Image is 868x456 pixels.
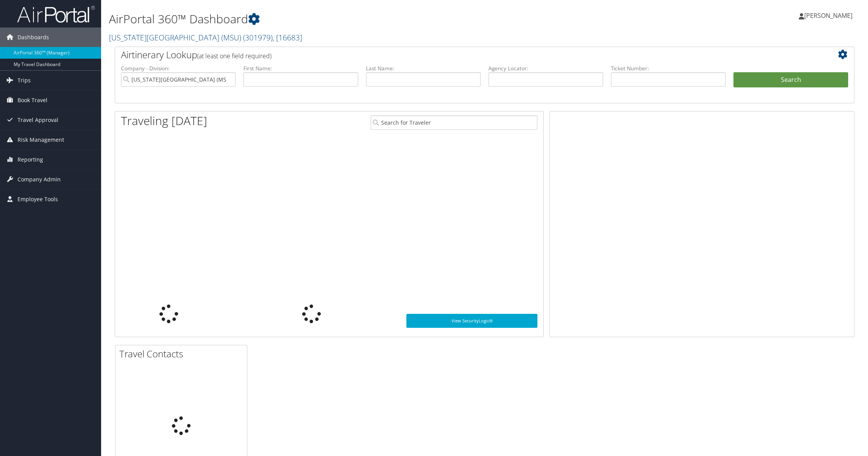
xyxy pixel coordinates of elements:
[799,4,860,27] a: [PERSON_NAME]
[17,91,47,110] span: Book Travel
[17,110,58,130] span: Travel Approval
[17,190,58,209] span: Employee Tools
[121,64,236,72] label: Company - Division:
[371,115,537,130] input: Search for Traveler
[243,64,358,72] label: First Name:
[243,32,273,43] span: ( 301979 )
[17,150,43,169] span: Reporting
[121,113,207,129] h1: Traveling [DATE]
[611,64,726,72] label: Ticket Number:
[17,28,49,47] span: Dashboards
[121,48,787,61] h2: Airtinerary Lookup
[733,72,848,88] button: Search
[17,5,95,23] img: airportal-logo.png
[109,11,610,27] h1: AirPortal 360™ Dashboard
[273,32,302,43] span: , [ 16683 ]
[197,52,271,60] span: (at least one field required)
[109,32,302,43] a: [US_STATE][GEOGRAPHIC_DATA] (MSU)
[488,64,603,72] label: Agency Locator:
[804,11,852,20] span: [PERSON_NAME]
[17,130,64,150] span: Risk Management
[119,347,247,360] h2: Travel Contacts
[406,314,537,328] a: View SecurityLogic®
[17,71,31,90] span: Trips
[17,170,61,189] span: Company Admin
[366,64,481,72] label: Last Name:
